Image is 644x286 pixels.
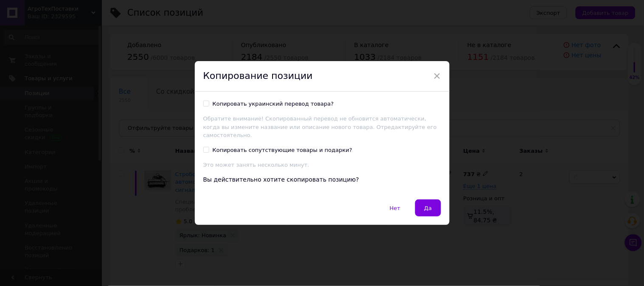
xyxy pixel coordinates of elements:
div: Копировать сопутствующие товары и подарки? [213,146,352,154]
div: Копировать украинский перевод товара? [213,100,334,108]
span: Обратите внимание! Скопированный перевод не обновится автоматически, когда вы измените название и... [203,115,437,138]
span: Копирование позиции [203,70,313,81]
button: Нет [381,199,409,216]
span: Да [424,205,432,211]
button: Да [415,199,441,216]
span: × [433,69,441,83]
span: Нет [390,205,400,211]
div: Вы действительно хотите скопировать позицию? [203,176,441,184]
span: Это может занять несколько минут. [203,162,309,168]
